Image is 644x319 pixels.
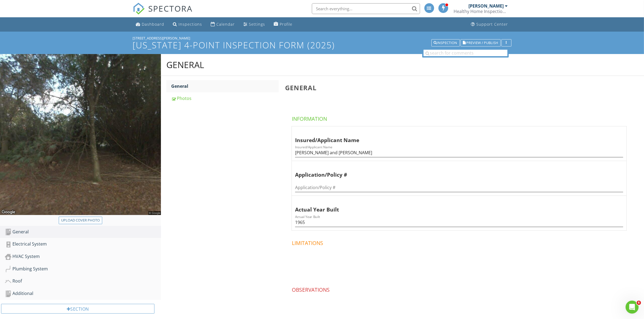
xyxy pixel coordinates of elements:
[5,266,161,273] div: Plumbing System
[280,22,293,27] div: Profile
[179,22,202,27] div: Inspections
[1,304,154,314] div: Section
[424,50,507,56] input: search for comments
[61,218,100,223] div: Upload cover photo
[5,241,161,248] div: Electrical System
[626,301,639,314] iframe: Intercom live chat
[454,9,508,14] div: Healthy Home Inspections Inc
[292,113,629,122] h4: Information
[295,218,623,227] input: Actual Year Built
[171,95,278,102] div: Photos
[5,290,161,297] div: Additional
[249,22,265,27] div: Settings
[285,84,635,91] h3: General
[461,40,501,45] a: Preview / Publish
[166,59,204,70] div: General
[431,39,460,47] button: Inspection
[295,129,607,144] div: Insured/Applicant Name
[171,83,278,89] div: General
[209,19,237,29] a: Calendar
[469,19,510,29] a: Support Center
[477,22,508,27] div: Support Center
[59,217,102,224] button: Upload cover photo
[171,19,204,29] a: Inspections
[431,40,460,45] a: Inspection
[637,301,641,305] span: 6
[148,3,193,14] span: SPECTORA
[133,36,511,40] div: [STREET_ADDRESS][PERSON_NAME]
[292,237,629,247] h4: Limitations
[434,41,457,45] div: Inspection
[133,3,145,15] img: The Best Home Inspection Software - Spectora
[217,22,235,27] div: Calendar
[5,253,161,260] div: HVAC System
[312,3,420,14] input: Search everything...
[295,183,623,192] input: Application/Policy #
[295,163,607,179] div: Application/Policy #
[133,40,511,50] h1: [US_STATE] 4-Point Inspection Form (2025)
[295,198,607,214] div: Actual Year Built
[5,229,161,236] div: General
[461,39,501,47] button: Preview / Publish
[292,284,629,293] h4: Observations
[242,19,267,29] a: Settings
[142,22,164,27] div: Dashboard
[134,19,167,29] a: Dashboard
[467,41,498,45] span: Preview / Publish
[133,7,193,19] a: SPECTORA
[272,19,295,29] a: Profile
[295,148,623,157] input: Insured/Applicant Name
[469,3,504,9] div: [PERSON_NAME]
[5,278,161,285] div: Roof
